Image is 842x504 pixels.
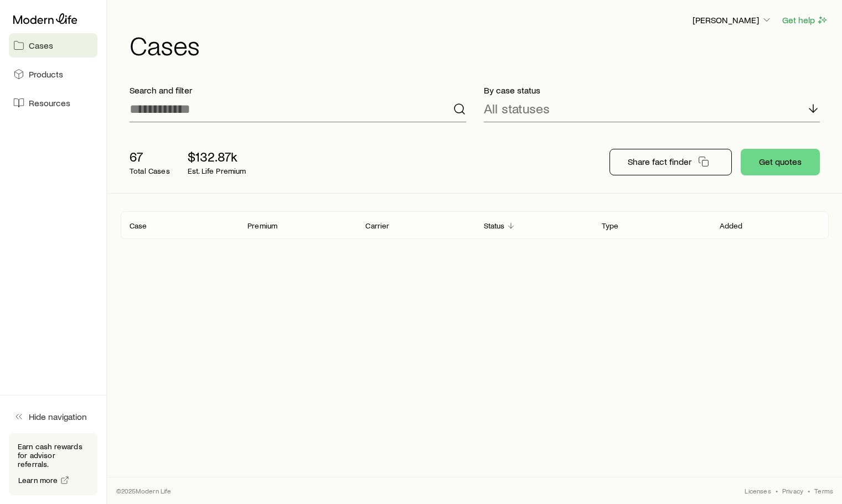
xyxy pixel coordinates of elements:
button: Share fact finder [609,149,732,175]
div: Earn cash rewards for advisor referrals.Learn more [9,433,97,495]
p: [PERSON_NAME] [693,14,772,25]
p: Search and filter [130,85,466,96]
div: Client cases [121,211,829,239]
a: Resources [9,91,97,115]
button: Get help [782,14,829,27]
span: • [776,486,778,495]
p: Case [130,221,147,230]
span: Learn more [18,476,58,484]
p: All statuses [484,101,550,116]
span: Products [29,69,63,80]
span: • [808,486,810,495]
button: Get quotes [741,149,820,175]
p: © 2025 Modern Life [116,486,172,495]
a: Terms [814,486,833,495]
a: Cases [9,33,97,58]
p: $132.87k [188,149,246,164]
p: Share fact finder [628,156,691,167]
a: Licenses [745,486,771,495]
span: Cases [29,40,53,51]
button: [PERSON_NAME] [692,14,773,27]
a: Products [9,62,97,86]
span: Resources [29,97,70,108]
h1: Cases [130,32,829,58]
p: Premium [247,221,277,230]
p: Type [602,221,619,230]
p: 67 [130,149,170,164]
p: Status [484,221,505,230]
p: Est. Life Premium [188,167,246,175]
p: Added [720,221,743,230]
p: Total Cases [130,167,170,175]
p: Carrier [365,221,389,230]
p: By case status [484,85,820,96]
a: Privacy [782,486,803,495]
span: Hide navigation [29,411,87,422]
button: Hide navigation [9,404,97,429]
p: Earn cash rewards for advisor referrals. [18,442,89,469]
